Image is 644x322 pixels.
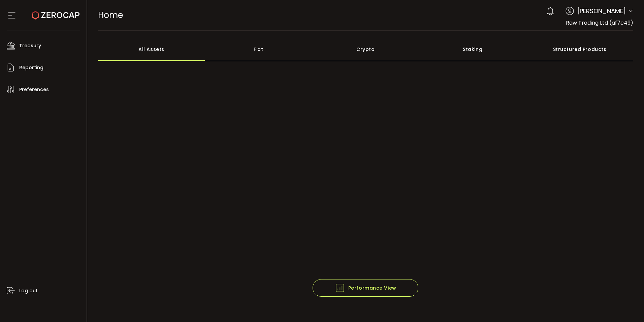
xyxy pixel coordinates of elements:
[577,6,626,16] span: [PERSON_NAME]
[98,9,123,21] span: Home
[19,41,41,51] span: Treasury
[526,37,633,61] div: Structured Products
[312,37,419,61] div: Crypto
[419,37,526,61] div: Staking
[19,286,38,296] span: Log out
[313,279,418,297] button: Performance View
[335,283,396,293] span: Performance View
[566,19,633,27] span: Raw Trading Ltd (af7c49)
[205,37,312,61] div: Fiat
[19,63,43,73] span: Reporting
[98,37,205,61] div: All Assets
[19,85,49,95] span: Preferences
